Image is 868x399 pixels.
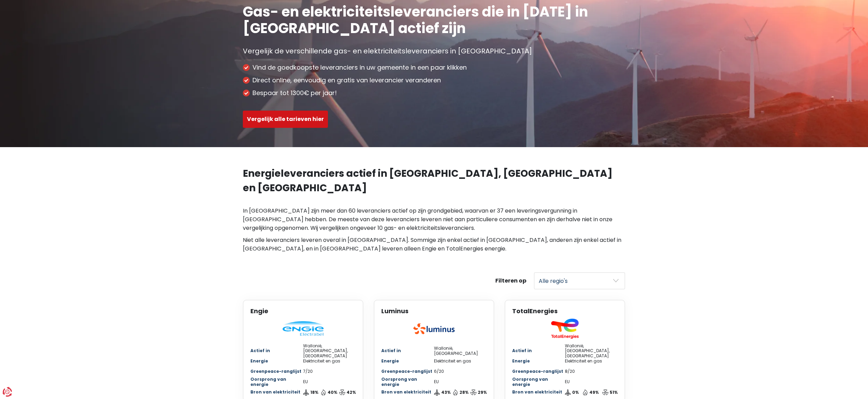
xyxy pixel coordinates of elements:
[250,307,356,315] div: Engie
[243,3,625,37] h1: Gas- en elektriciteitsleveranciers die in [DATE] in [GEOGRAPHIC_DATA] actief zijn
[381,359,434,364] div: Energie
[434,369,487,374] div: 6/20
[303,369,356,374] div: 7/20
[512,377,565,387] div: Oorsprong van energie
[381,377,434,387] div: Oorsprong van energie
[565,344,618,358] div: Wallonië, [GEOGRAPHIC_DATA], [GEOGRAPHIC_DATA]
[565,379,618,384] div: EU
[243,47,625,55] p: Vergelijk de verschillende gas- en elektriciteitsleveranciers in [GEOGRAPHIC_DATA]
[512,390,565,395] div: Bron van elektriciteit
[471,389,487,396] button: 29%
[381,369,434,374] div: Greenpeace-ranglijst
[413,323,455,334] img: Luminus
[250,359,303,364] div: Energie
[243,76,625,84] li: Direct online, eenvoudig en gratis van leverancier veranderen
[243,111,328,128] button: Vergelijk alle tarieven hier
[320,389,337,396] button: 40%
[250,377,303,387] div: Oorsprong van energie
[381,348,434,353] div: Actief in
[250,348,303,353] div: Actief in
[565,389,579,396] button: 0%
[512,307,618,315] div: TotalEnergies
[434,359,487,364] div: Elektriciteit en gas
[565,369,618,374] div: 8/20
[243,64,625,71] li: Vind de goedkoopste leveranciers in uw gemeente in een paar klikken
[434,379,487,384] div: EU
[303,379,356,384] div: EU
[582,389,599,396] button: 49%
[512,359,565,364] div: Energie
[243,89,625,97] li: Bespaar tot 1300€ per jaar!
[602,389,618,396] button: 51%
[512,348,565,353] div: Actief in
[452,389,468,396] button: 28%
[434,389,451,396] button: 43%
[546,318,584,339] img: TotalEnergies
[303,389,318,396] button: 18%
[243,206,625,232] p: In [GEOGRAPHIC_DATA] zijn meer dan 60 leveranciers actief op zijn grondgebied, waarvan er 37 een ...
[303,359,356,364] div: Elektriciteit en gas
[243,236,625,253] p: Niet alle leveranciers leveren overal in [GEOGRAPHIC_DATA]. Sommige zijn enkel actief in [GEOGRAP...
[381,307,487,315] div: Luminus
[339,389,356,396] button: 42%
[381,390,434,395] div: Bron van elektriciteit
[512,369,565,374] div: Greenpeace-ranglijst
[250,369,303,374] div: Greenpeace-ranglijst
[565,359,618,364] div: Elektriciteit en gas
[243,166,625,195] h2: Energieleveranciers actief in [GEOGRAPHIC_DATA], [GEOGRAPHIC_DATA] en [GEOGRAPHIC_DATA]
[250,390,303,395] div: Bron van elektriciteit
[303,344,356,358] div: Wallonië, [GEOGRAPHIC_DATA], [GEOGRAPHIC_DATA]
[282,321,324,336] img: Engie
[434,346,487,356] div: Wallonië, [GEOGRAPHIC_DATA]
[495,277,526,284] label: Filteren op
